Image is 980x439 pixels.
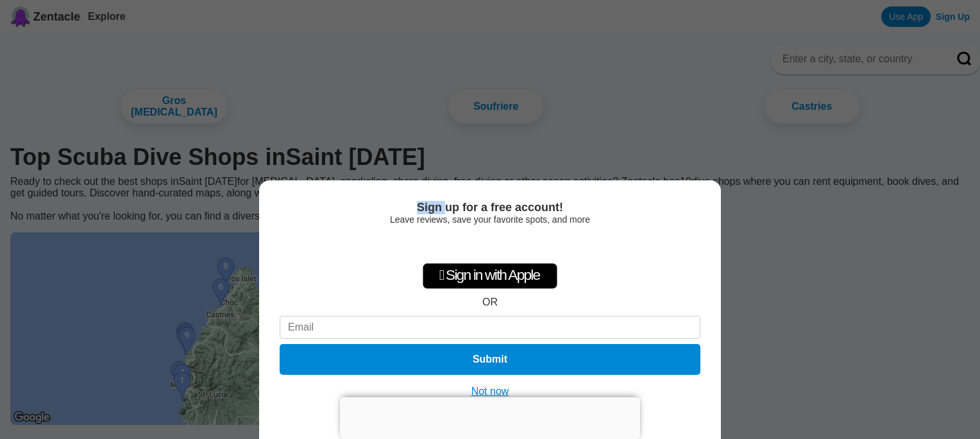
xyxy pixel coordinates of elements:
[280,344,700,375] button: Submit
[280,214,700,225] div: Leave reviews, save your favorite spots, and more
[340,397,640,436] iframe: Advertisement
[425,231,555,259] iframe: Sign in with Google Button
[482,297,498,308] div: OR
[423,263,557,289] div: Sign in with Apple
[468,385,513,398] button: Not now
[280,316,700,339] input: Email
[280,201,700,214] div: Sign up for a free account!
